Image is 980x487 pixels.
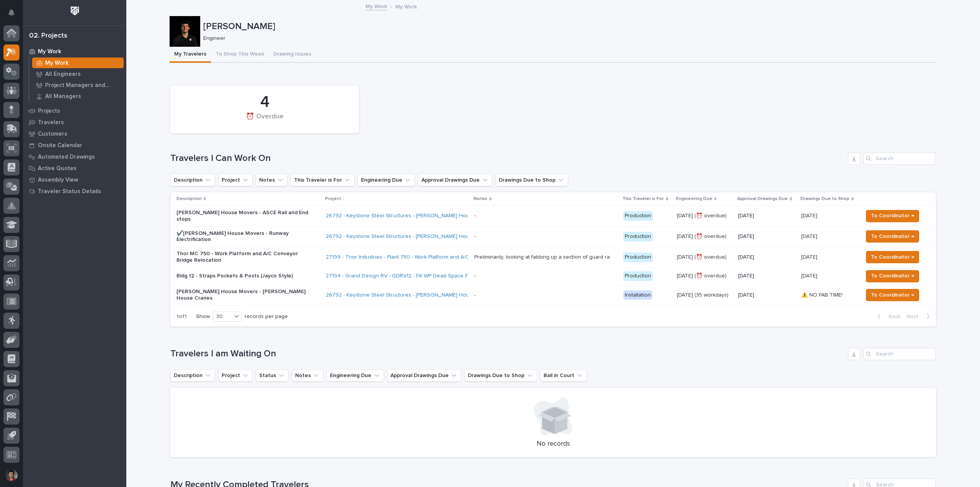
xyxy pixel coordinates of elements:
[38,154,95,161] p: Automated Drawings
[866,251,919,263] button: To Coordinator →
[38,131,67,138] p: Customers
[245,313,288,320] p: records per page
[623,290,652,300] div: Installation
[170,153,845,164] h1: Travelers I Can Work On
[176,230,310,243] p: ✔️[PERSON_NAME] House Movers - Runway Electrification
[38,119,64,126] p: Travelers
[170,47,211,63] button: My Travelers
[170,307,193,326] p: 1 of 1
[23,128,126,139] a: Customers
[3,467,20,483] button: users-avatar
[29,69,126,79] a: All Engineers
[623,232,653,241] div: Production
[326,254,523,261] a: 27199 - Thor Industries - Plant 750 - Work Platform and A/C Conveyor Relocation
[801,253,819,261] p: [DATE]
[387,369,461,382] button: Approval Drawings Due
[677,213,732,219] p: [DATE] (⏰ overdue)
[170,226,936,247] tr: ✔️[PERSON_NAME] House Movers - Runway Electrification26792 - Keystone Steel Structures - [PERSON_...
[866,230,919,243] button: To Coordinator →
[256,369,289,382] button: Status
[738,273,795,279] p: [DATE]
[292,369,323,382] button: Notes
[23,151,126,162] a: Automated Drawings
[677,273,732,279] p: [DATE] (⏰ overdue)
[540,369,587,382] button: Ball in Court
[29,32,67,40] div: 02. Projects
[866,289,919,301] button: To Coordinator →
[176,195,202,203] p: Description
[176,289,310,302] p: [PERSON_NAME] House Movers - [PERSON_NAME] House Cranes
[863,152,936,165] input: Search
[38,142,82,149] p: Onsite Calendar
[327,369,384,382] button: Engineering Due
[738,213,795,219] p: [DATE]
[738,233,795,240] p: [DATE]
[326,233,475,240] a: 26792 - Keystone Steel Structures - [PERSON_NAME] House
[38,108,60,115] p: Projects
[474,292,476,298] div: -
[677,233,732,240] p: [DATE] (⏰ overdue)
[45,71,81,78] p: All Engineers
[738,292,795,298] p: [DATE]
[45,60,69,67] p: My Work
[170,369,215,382] button: Description
[326,213,475,219] a: 26792 - Keystone Steel Structures - [PERSON_NAME] House
[211,47,269,63] button: To Shop This Week
[176,273,310,279] p: Bldg 12 - Straps Pockets & Posts (Jayco Style)
[871,232,914,241] span: To Coordinator →
[677,254,732,261] p: [DATE] (⏰ overdue)
[623,211,653,221] div: Production
[737,195,788,203] p: Approval Drawings Due
[800,195,849,203] p: Drawings Due to Shop
[170,285,936,305] tr: [PERSON_NAME] House Movers - [PERSON_NAME] House Cranes26792 - Keystone Steel Structures - [PERSO...
[622,195,664,203] p: This Traveler is For
[23,185,126,197] a: Traveler Status Details
[170,206,936,226] tr: [PERSON_NAME] House Movers - ASCE Rail and End stops26792 - Keystone Steel Structures - [PERSON_N...
[366,2,387,10] a: My Work
[29,57,126,68] a: My Work
[801,232,819,240] p: [DATE]
[884,313,900,320] span: Back
[23,139,126,151] a: Onsite Calendar
[871,290,914,300] span: To Coordinator →
[213,313,232,321] div: 30
[801,211,819,219] p: [DATE]
[325,195,341,203] p: Project
[866,210,919,222] button: To Coordinator →
[418,174,492,186] button: Approval Drawings Due
[170,267,936,285] tr: Bldg 12 - Straps Pockets & Posts (Jayco Style)27194 - Grand Design RV - GDRV12 - Fill WP Dead Spa...
[738,254,795,261] p: [DATE]
[23,174,126,185] a: Assembly View
[358,174,415,186] button: Engineering Due
[871,313,903,320] button: Back
[68,4,82,18] img: Workspace Logo
[395,2,417,10] p: My Work
[218,174,253,186] button: Project
[863,348,936,360] input: Search
[45,82,121,89] p: Project Managers and Engineers
[38,165,77,172] p: Active Quotes
[871,271,914,280] span: To Coordinator →
[677,292,732,298] p: [DATE] (35 workdays)
[38,48,61,55] p: My Work
[23,105,126,116] a: Projects
[203,21,934,32] p: [PERSON_NAME]
[29,80,126,90] a: Project Managers and Engineers
[676,195,712,203] p: Engineering Due
[29,91,126,102] a: All Managers
[623,253,653,262] div: Production
[180,440,927,448] p: No records
[801,290,844,298] p: ⚠️ NO FAB TIME!
[495,174,568,186] button: Drawings Due to Shop
[23,162,126,174] a: Active Quotes
[623,271,653,281] div: Production
[326,273,501,279] a: 27194 - Grand Design RV - GDRV12 - Fill WP Dead Space For Short Units
[474,254,608,261] div: Preliminarily, looking at fabbing up a section of guard rail and tubes for onsite to use after th...
[464,369,537,382] button: Drawings Due to Shop
[170,174,215,186] button: Description
[256,174,287,186] button: Notes
[871,211,914,220] span: To Coordinator →
[866,270,919,282] button: To Coordinator →
[183,93,346,112] div: 4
